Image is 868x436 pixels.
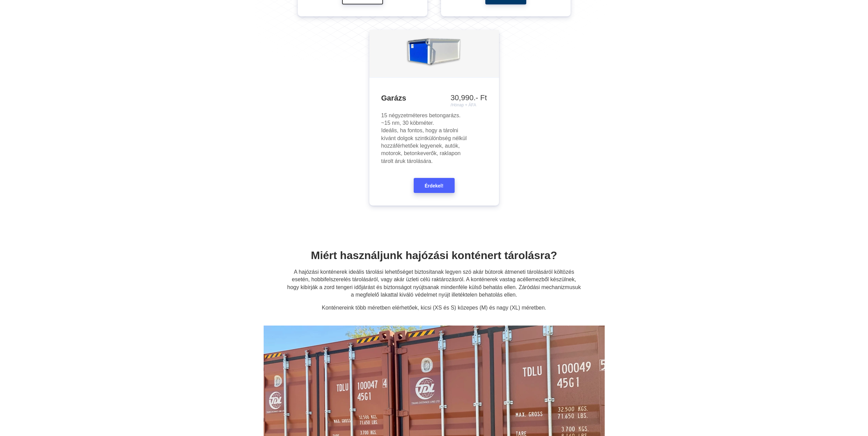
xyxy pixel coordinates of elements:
[414,183,455,189] a: Érdekel!
[414,178,455,193] button: Érdekel!
[381,93,487,103] h3: Garázs
[286,304,583,312] p: Konténereink több méretben elérhetőek, kicsi (XS és S) közepes (M) és nagy (XL) méretben.
[451,93,487,108] div: 30,990.- Ft
[381,112,487,165] div: 15 négyzetméteres betongarázs. ~15 nm, 30 köbméter. Ideális, ha fontos, hogy a tárolni kívánt dol...
[425,183,443,189] span: Érdekel!
[404,31,464,76] img: garazs_kivagott_3.webp
[286,268,583,299] p: A hajózási konténerek ideális tárolási lehetőséget biztosítanak legyen szó akár bútorok átmeneti ...
[286,249,583,263] h1: Miért használjunk hajózási konténert tárolásra?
